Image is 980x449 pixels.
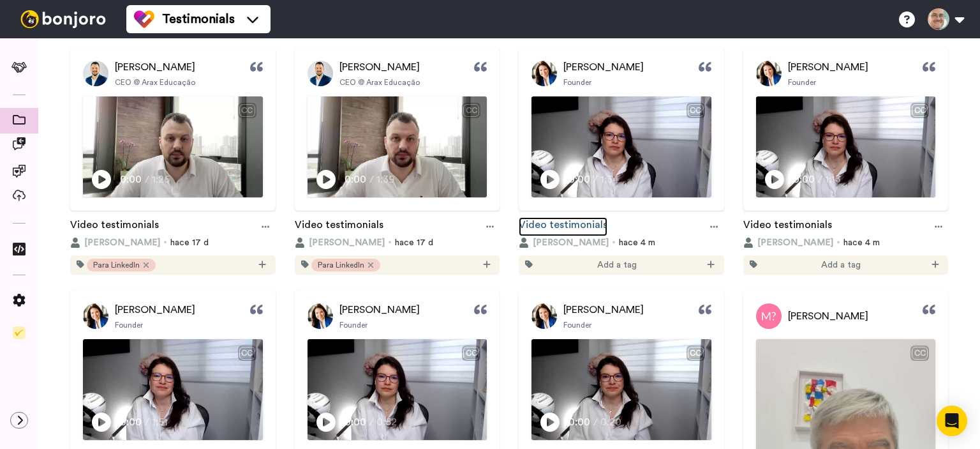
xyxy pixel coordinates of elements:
[295,236,385,249] button: [PERSON_NAME]
[531,339,711,440] img: Video Thumbnail
[339,320,367,330] span: Founder
[756,96,936,197] img: Video Thumbnail
[912,347,928,360] div: CC
[463,104,479,117] div: CC
[339,77,420,88] span: CEO @ Arax Educação
[84,236,160,249] span: [PERSON_NAME]
[239,104,255,117] div: CC
[239,347,255,360] div: CC
[600,172,623,187] span: 1:34
[83,303,108,329] img: Profile Picture
[83,96,263,197] img: Video Thumbnail
[756,303,782,329] img: Profile Picture
[593,415,598,430] span: /
[345,172,367,187] span: 0:00
[369,172,374,187] span: /
[70,217,159,236] a: Video testimonials
[339,59,420,75] span: [PERSON_NAME]
[308,96,487,197] img: Video Thumbnail
[134,9,154,29] img: tm-color.svg
[83,61,108,86] img: Profile Picture
[519,217,607,236] a: Video testimonials
[600,415,623,430] span: 0:20
[519,236,724,249] div: hace 4 m
[793,172,815,187] span: 0:00
[309,236,385,249] span: [PERSON_NAME]
[308,61,333,86] img: Profile Picture
[145,172,149,187] span: /
[743,236,949,249] div: hace 4 m
[70,236,160,249] button: [PERSON_NAME]
[15,10,111,28] img: bj-logo-header-white.svg
[743,217,832,236] a: Video testimonials
[463,347,479,360] div: CC
[563,302,644,317] span: [PERSON_NAME]
[152,172,174,187] span: 1:26
[743,236,833,249] button: [PERSON_NAME]
[70,236,276,249] div: hace 17 d
[757,236,833,249] span: [PERSON_NAME]
[308,339,487,440] img: Video Thumbnail
[120,415,142,430] span: 0:00
[531,303,557,329] img: Profile Picture
[912,104,928,117] div: CC
[295,236,500,249] div: hace 17 d
[568,172,591,187] span: 0:00
[821,259,861,271] span: Add a tag
[818,172,822,187] span: /
[597,259,637,271] span: Add a tag
[788,59,868,75] span: [PERSON_NAME]
[369,415,374,430] span: /
[593,172,598,187] span: /
[308,303,333,329] img: Profile Picture
[295,217,383,236] a: Video testimonials
[825,172,847,187] span: 1:13
[563,77,591,88] span: Founder
[83,339,263,440] img: Video Thumbnail
[531,96,711,197] img: Video Thumbnail
[788,308,868,324] span: [PERSON_NAME]
[376,415,399,430] span: 0:52
[115,77,195,88] span: CEO @ Arax Educação
[531,61,557,86] img: Profile Picture
[937,406,967,436] div: Open Intercom Messenger
[115,302,195,317] span: [PERSON_NAME]
[162,10,235,28] span: Testimonials
[376,172,399,187] span: 1:39
[145,415,149,430] span: /
[93,260,140,270] span: Para LinkedIn
[318,260,364,270] span: Para LinkedIn
[533,236,609,249] span: [PERSON_NAME]
[688,104,704,117] div: CC
[519,236,609,249] button: [PERSON_NAME]
[688,347,704,360] div: CC
[120,172,142,187] span: 0:00
[563,320,591,330] span: Founder
[339,302,420,317] span: [PERSON_NAME]
[568,415,591,430] span: 0:00
[13,326,26,339] img: Checklist.svg
[756,61,782,86] img: Profile Picture
[115,59,195,75] span: [PERSON_NAME]
[115,320,143,330] span: Founder
[788,77,816,88] span: Founder
[152,415,174,430] span: 1:51
[345,415,367,430] span: 0:00
[563,59,644,75] span: [PERSON_NAME]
